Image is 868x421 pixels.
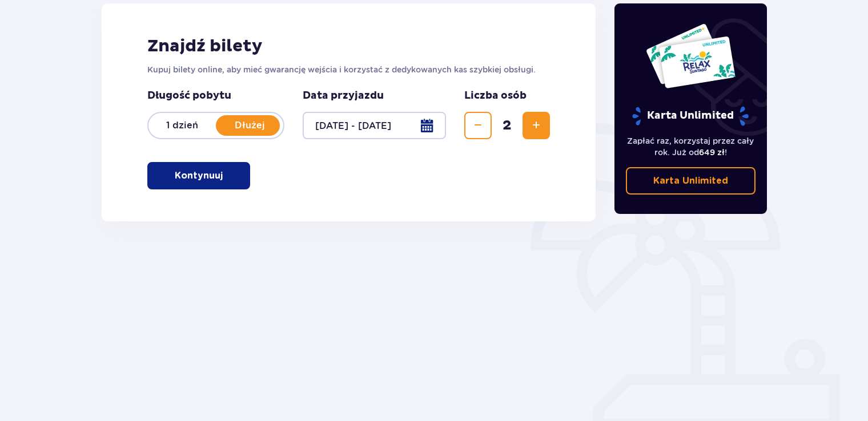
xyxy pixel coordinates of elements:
p: Data przyjazdu [303,89,384,103]
button: Zmniejsz [464,112,492,139]
img: Dwie karty całoroczne do Suntago z napisem 'UNLIMITED RELAX', na białym tle z tropikalnymi liśćmi... [645,23,736,89]
button: Kontynuuj [147,162,250,189]
p: Dłużej [216,119,283,132]
p: Karta Unlimited [653,175,728,187]
p: Kupuj bilety online, aby mieć gwarancję wejścia i korzystać z dedykowanych kas szybkiej obsługi. [147,64,550,75]
span: 2 [494,117,520,134]
p: Liczba osób [464,89,527,103]
p: Kontynuuj [175,169,223,182]
p: Karta Unlimited [631,106,750,126]
h2: Znajdź bilety [147,35,550,57]
p: 1 dzień [148,119,216,132]
span: 649 zł [699,148,725,157]
a: Karta Unlimited [626,167,756,195]
p: Zapłać raz, korzystaj przez cały rok. Już od ! [626,135,756,158]
p: Długość pobytu [147,89,284,103]
button: Zwiększ [523,112,550,139]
